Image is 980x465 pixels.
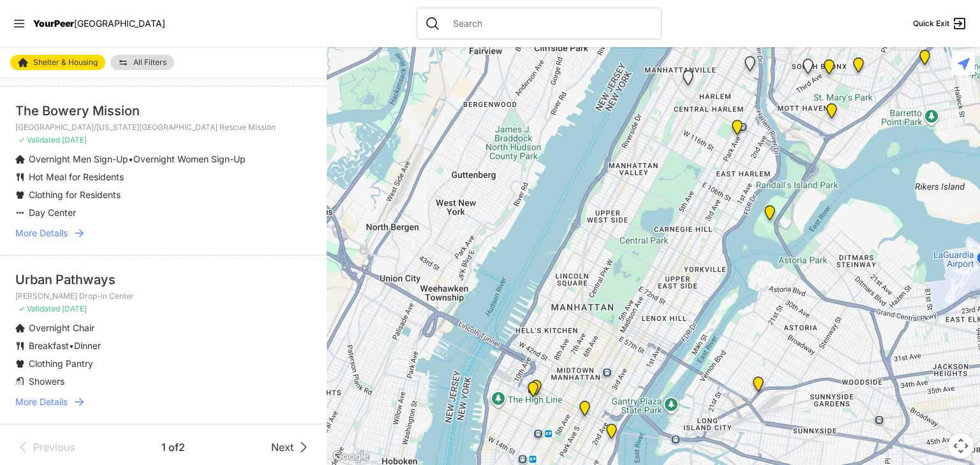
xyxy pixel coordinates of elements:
span: ✓ Validated [18,135,60,145]
span: All Filters [133,59,167,66]
span: Shelter & Housing [33,59,98,66]
a: All Filters [110,55,174,70]
a: More Details [15,227,311,240]
div: Queens - Main Office [750,376,766,397]
span: [DATE] [62,304,87,313]
div: 30th Street Intake Center for Men [604,424,620,444]
div: Keener Men's Shelter [762,205,778,225]
span: Dinner [74,340,101,351]
a: Shelter & Housing [10,55,105,70]
span: Day Center [29,207,76,218]
span: Previous [33,440,75,455]
p: [GEOGRAPHIC_DATA]/[US_STATE][GEOGRAPHIC_DATA] Rescue Mission [15,122,311,132]
span: of [168,441,179,454]
span: Overnight Men Sign-Up [29,154,128,164]
div: The Bowery Mission [15,102,311,120]
span: Showers [29,376,64,387]
span: Clothing for Residents [29,189,121,200]
span: Quick Exit [913,18,949,29]
span: More Details [15,227,68,240]
div: Mainchance Adult Drop-in Center [577,401,593,421]
div: Living Room 24-Hour Drop-In Center [917,50,933,70]
a: More Details [15,396,311,408]
div: The Bronx Pride Center [821,59,837,80]
div: ServiceLine [525,382,541,402]
span: More Details [15,396,68,408]
span: • [69,340,74,351]
span: [DATE] [62,135,87,145]
span: Clothing Pantry [29,358,93,369]
p: [PERSON_NAME] Drop-in Center [15,291,311,301]
input: Search [445,17,653,30]
div: Upper West Side, Closed [742,56,758,76]
span: • [128,154,133,164]
img: Google [330,448,372,465]
span: ✓ Validated [18,304,60,313]
span: [GEOGRAPHIC_DATA] [74,18,165,29]
a: Quick Exit [913,16,967,31]
span: YourPeer [33,18,74,29]
div: Bailey House, Inc. [729,120,745,140]
div: Queen of Peace Single Male-Identified Adult Shelter [800,59,816,79]
a: Open this area in Google Maps (opens a new window) [330,448,372,465]
a: Next [271,440,311,455]
span: Overnight Women Sign-Up [133,154,246,164]
span: Next [271,440,293,455]
a: YourPeer[GEOGRAPHIC_DATA] [33,20,165,27]
span: Overnight Chair [29,322,94,333]
span: Hot Meal for Residents [29,171,124,182]
div: Antonio Olivieri Drop-in Center [528,380,544,400]
span: Breakfast [29,340,69,351]
span: 1 [161,441,168,454]
div: Urban Pathways [15,271,311,289]
span: 2 [179,441,185,454]
div: Queen of Peace Single Female-Identified Adult Shelter [680,70,696,90]
button: Map camera controls [948,433,974,459]
div: Hunts Point Multi-Service Center [850,57,866,78]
